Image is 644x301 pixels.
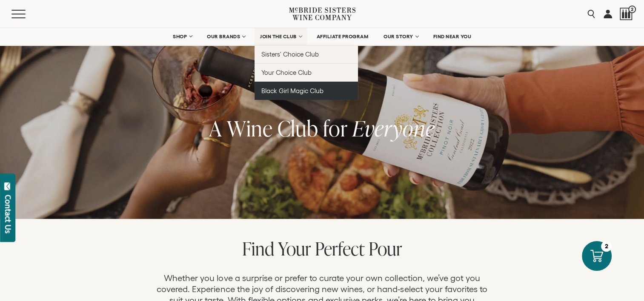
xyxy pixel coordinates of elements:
[260,34,297,40] span: JOIN THE CLUB
[207,34,240,40] span: OUR BRANDS
[601,241,612,252] div: 2
[4,195,12,233] div: Contact Us
[315,236,365,261] span: Perfect
[11,10,42,18] button: Mobile Menu Trigger
[261,69,312,76] span: Your Choice Club
[369,236,402,261] span: Pour
[255,82,358,100] a: Black Girl Magic Club
[278,236,311,261] span: Your
[628,6,636,13] span: 2
[255,63,358,82] a: Your Choice Club
[173,34,187,40] span: SHOP
[227,114,273,143] span: Wine
[261,87,323,94] span: Black Girl Magic Club
[201,28,250,45] a: OUR BRANDS
[278,114,318,143] span: Club
[384,34,413,40] span: OUR STORY
[428,28,477,45] a: FIND NEAR YOU
[352,114,435,143] span: Everyone
[433,34,472,40] span: FIND NEAR YOU
[255,45,358,63] a: Sisters' Choice Club
[261,51,319,58] span: Sisters' Choice Club
[311,28,374,45] a: AFFILIATE PROGRAM
[167,28,197,45] a: SHOP
[378,28,424,45] a: OUR STORY
[317,34,369,40] span: AFFILIATE PROGRAM
[209,114,222,143] span: A
[323,114,348,143] span: for
[242,236,274,261] span: Find
[255,28,307,45] a: JOIN THE CLUB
